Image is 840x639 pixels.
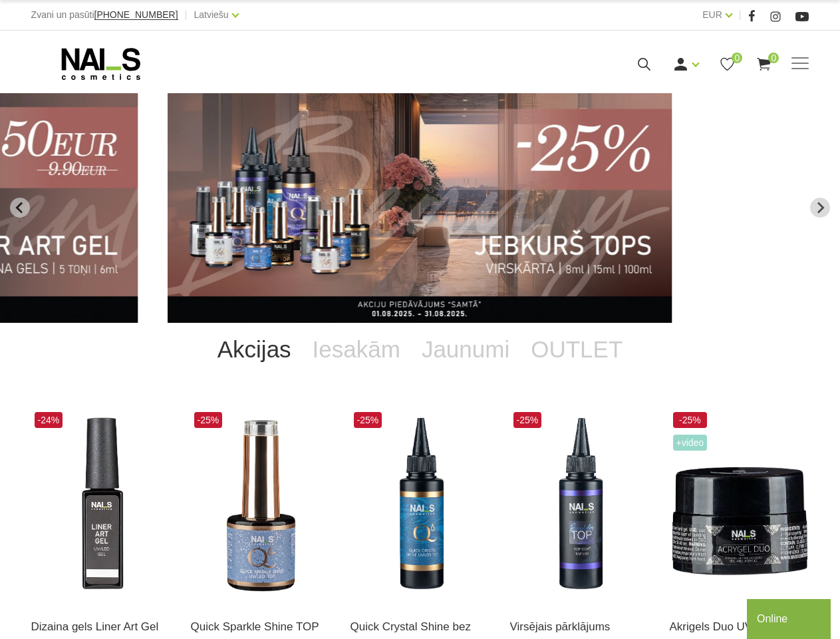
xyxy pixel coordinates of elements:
[673,412,708,428] span: -25%
[194,412,223,428] span: -25%
[35,412,63,428] span: -24%
[31,7,178,23] div: Zvani un pasūti
[673,435,708,451] span: +Video
[756,56,772,73] a: 0
[768,53,779,63] span: 0
[10,198,30,218] button: Previous slide
[354,412,382,428] span: -25%
[185,7,188,23] span: |
[168,93,672,323] li: 6 of 12
[94,10,178,20] a: [PHONE_NUMBER]
[510,409,650,601] img: Builder Top virsējais pārklājums bez lipīgā slāņa gēllakas/gēla pārklājuma izlīdzināšanai un nost...
[747,596,833,639] iframe: chat widget
[739,7,742,23] span: |
[94,9,178,20] span: [PHONE_NUMBER]
[350,409,490,601] img: Virsējais pārklājums bez lipīgā slāņa un UV zilā pārklājuma. Nodrošina izcilu spīdumu manikīram l...
[207,323,302,376] a: Akcijas
[670,409,809,601] img: Kas ir AKRIGELS “DUO GEL” un kādas problēmas tas risina?• Tas apvieno ērti modelējamā akrigela un...
[732,53,742,63] span: 0
[194,7,228,23] a: Latviešu
[191,409,331,601] img: Virsējais pārklājums bez lipīgā slāņa ar mirdzuma efektu.Pieejami 3 veidi:* Starlight - ar smalkā...
[520,323,633,376] a: OUTLET
[719,56,736,73] a: 0
[513,412,542,428] span: -25%
[810,198,830,218] button: Next slide
[31,409,171,601] img: Liner Art Gel - UV/LED dizaina gels smalku, vienmērīgu, pigmentētu līniju zīmēšanai.Lielisks palī...
[302,323,411,376] a: Iesakām
[702,7,722,23] a: EUR
[411,323,520,376] a: Jaunumi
